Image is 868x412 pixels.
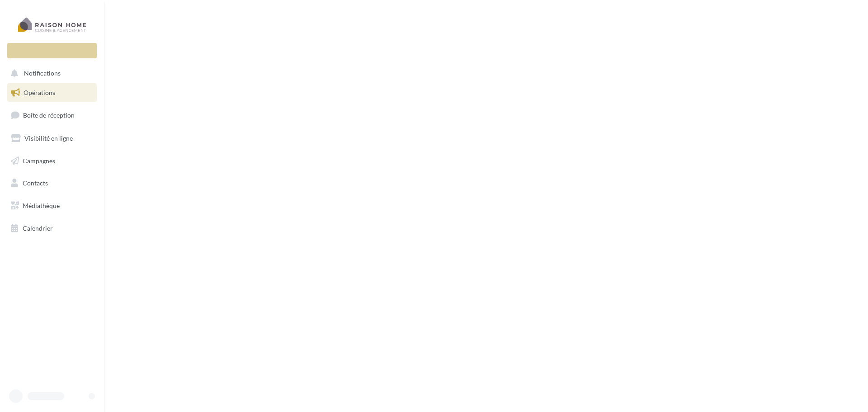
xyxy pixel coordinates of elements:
a: Contacts [5,174,99,193]
a: Opérations [5,83,99,102]
div: Nouvelle campagne [7,43,97,58]
span: Contacts [23,179,48,187]
span: Notifications [24,70,61,77]
span: Campagnes [23,156,55,164]
a: Calendrier [5,219,99,238]
a: Visibilité en ligne [5,129,99,148]
span: Opérations [24,89,55,96]
span: Visibilité en ligne [24,134,73,142]
span: Médiathèque [23,202,60,209]
span: Calendrier [23,224,53,232]
span: Boîte de réception [23,111,75,119]
a: Campagnes [5,152,99,170]
a: Médiathèque [5,196,99,215]
a: Boîte de réception [5,105,99,125]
